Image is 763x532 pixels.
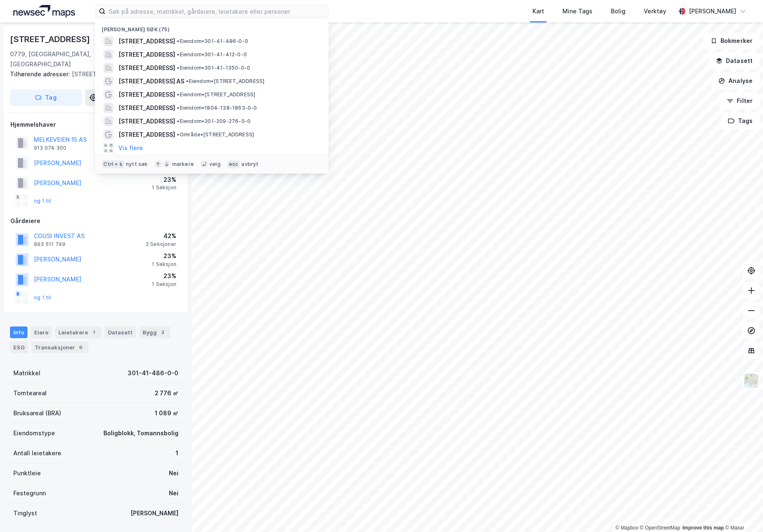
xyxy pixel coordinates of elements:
div: 1 Seksjon [152,184,176,191]
div: Bruksareal (BRA) [13,408,61,418]
span: [STREET_ADDRESS] [118,50,175,60]
div: 2 776 ㎡ [155,388,178,398]
button: Tags [721,113,760,129]
div: 1 [90,328,98,336]
span: Eiendom • 301-41-486-0-0 [177,38,248,45]
span: • [177,105,179,111]
div: Matrikkel [13,368,40,378]
div: Hjemmelshaver [10,120,181,130]
div: Datasett [105,326,136,338]
div: [PERSON_NAME] [689,6,736,16]
span: Eiendom • [STREET_ADDRESS] [177,91,255,98]
div: 42% [146,231,176,241]
span: • [177,65,179,71]
div: Bolig [611,6,625,16]
div: Kart [532,6,544,16]
a: OpenStreetMap [640,525,680,531]
div: markere [172,161,194,168]
div: 1 Seksjon [152,261,176,268]
div: 1 Seksjon [152,281,176,288]
div: 23% [152,251,176,261]
div: 3 [158,328,167,336]
iframe: Chat Widget [721,492,763,532]
span: • [177,131,179,138]
span: [STREET_ADDRESS] [118,90,175,100]
div: Antall leietakere [13,448,61,458]
span: • [186,78,188,84]
span: • [177,51,179,58]
div: [STREET_ADDRESS] [10,69,175,79]
span: [STREET_ADDRESS] [118,36,175,46]
div: [PERSON_NAME] [131,508,178,518]
div: 23% [152,271,176,281]
div: esc [227,160,240,168]
div: Ctrl + k [102,160,124,168]
span: Eiendom • 301-41-412-0-0 [177,51,247,58]
span: Tilhørende adresser: [10,70,72,78]
span: Eiendom • 301-41-1350-0-0 [177,65,250,71]
div: Boligblokk, Tomannsbolig [103,428,178,438]
div: Eiendomstype [13,428,55,438]
div: 1 [176,448,178,458]
div: 1 089 ㎡ [155,408,178,418]
span: Eiendom • 301-209-276-0-0 [177,118,251,125]
div: 23% [152,175,176,185]
span: [STREET_ADDRESS] [118,116,175,126]
button: Filter [720,93,760,109]
img: logo.a4113a55bc3d86da70a041830d287a7e.svg [13,5,75,18]
button: Tag [10,89,82,106]
div: avbryt [241,161,259,168]
div: Gårdeiere [10,216,181,226]
button: Analyse [711,73,760,89]
div: Mine Tags [562,6,592,16]
div: Nei [169,488,178,498]
div: Punktleie [13,468,41,478]
div: Leietakere [55,326,101,338]
div: Transaksjoner [31,341,88,353]
span: Område • [STREET_ADDRESS] [177,131,254,138]
div: 2 Seksjoner [146,241,176,248]
a: Improve this map [683,525,724,531]
div: 0779, [GEOGRAPHIC_DATA], [GEOGRAPHIC_DATA] [10,49,117,69]
a: Mapbox [615,525,638,531]
span: Eiendom • 1804-138-1863-0-0 [177,105,257,111]
span: Eiendom • [STREET_ADDRESS] [186,78,264,85]
div: Verktøy [644,6,666,16]
span: • [177,118,179,124]
div: nytt søk [126,161,148,168]
div: 913 074 300 [34,145,66,151]
div: velg [209,161,221,168]
div: [PERSON_NAME] søk (75) [95,20,329,35]
button: Datasett [709,53,760,69]
div: Festegrunn [13,488,46,498]
div: Info [10,326,28,338]
div: Tinglyst [13,508,37,518]
img: Z [743,373,759,389]
span: [STREET_ADDRESS] [118,63,175,73]
div: Tomteareal [13,388,47,398]
span: • [177,91,179,98]
div: 6 [77,343,85,351]
span: [STREET_ADDRESS] AS [118,76,184,86]
input: Søk på adresse, matrikkel, gårdeiere, leietakere eller personer [105,5,328,18]
div: 993 511 749 [34,241,65,248]
div: 301-41-486-0-0 [128,368,178,378]
span: [STREET_ADDRESS] [118,130,175,140]
button: Bokmerker [703,33,760,49]
div: Nei [169,468,178,478]
div: Bygg [139,326,170,338]
span: [STREET_ADDRESS] [118,103,175,113]
div: Eiere [31,326,52,338]
div: ESG [10,341,28,353]
div: [STREET_ADDRESS] [10,33,92,46]
button: Vis flere [118,143,143,153]
span: • [177,38,179,44]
